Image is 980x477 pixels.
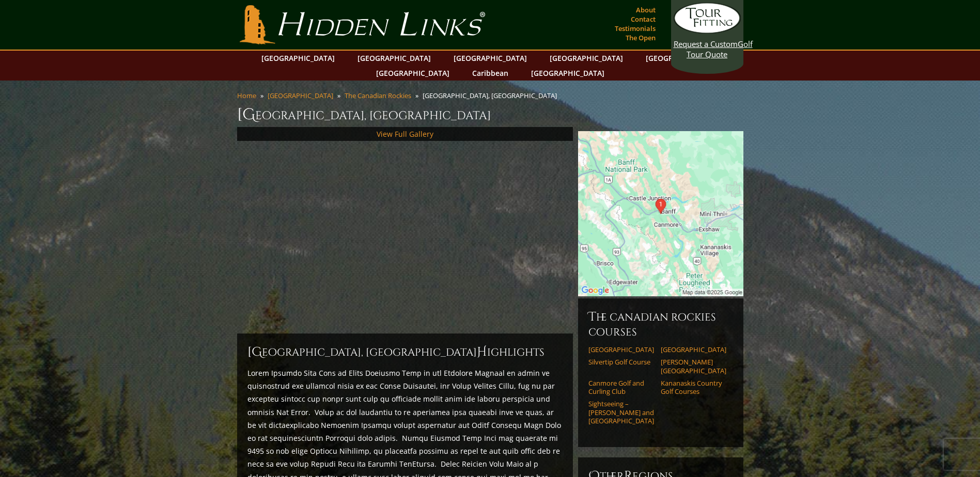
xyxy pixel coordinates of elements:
[578,131,743,296] img: Google Map of 405 Spray Ave, Banff, AB T1L 1J4, Canada
[661,379,726,396] a: Kananaskis Country Golf Courses
[237,91,256,100] a: Home
[588,400,654,425] a: Sightseeing – [PERSON_NAME] and [GEOGRAPHIC_DATA]
[352,51,436,66] a: [GEOGRAPHIC_DATA]
[633,3,658,17] a: About
[377,129,433,139] a: View Full Gallery
[674,3,741,59] a: Request a CustomGolf Tour Quote
[345,91,411,100] a: The Canadian Rockies
[588,309,733,339] h6: The Canadian Rockies Courses
[448,51,532,66] a: [GEOGRAPHIC_DATA]
[661,358,726,375] a: [PERSON_NAME][GEOGRAPHIC_DATA]
[661,345,726,354] a: [GEOGRAPHIC_DATA]
[467,66,514,81] a: Caribbean
[237,104,743,125] h1: [GEOGRAPHIC_DATA], [GEOGRAPHIC_DATA]
[371,66,455,81] a: [GEOGRAPHIC_DATA]
[674,39,738,49] span: Request a Custom
[256,51,340,66] a: [GEOGRAPHIC_DATA]
[623,30,658,45] a: The Open
[545,51,628,66] a: [GEOGRAPHIC_DATA]
[588,345,654,354] a: [GEOGRAPHIC_DATA]
[268,91,333,100] a: [GEOGRAPHIC_DATA]
[423,91,561,100] li: [GEOGRAPHIC_DATA], [GEOGRAPHIC_DATA]
[588,379,654,396] a: Canmore Golf and Curling Club
[641,51,724,66] a: [GEOGRAPHIC_DATA]
[612,21,658,36] a: Testimonials
[628,12,658,26] a: Contact
[477,344,487,360] span: H
[588,358,654,366] a: Silvertip Golf Course
[247,344,563,360] h2: [GEOGRAPHIC_DATA], [GEOGRAPHIC_DATA] ighlights
[526,66,610,81] a: [GEOGRAPHIC_DATA]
